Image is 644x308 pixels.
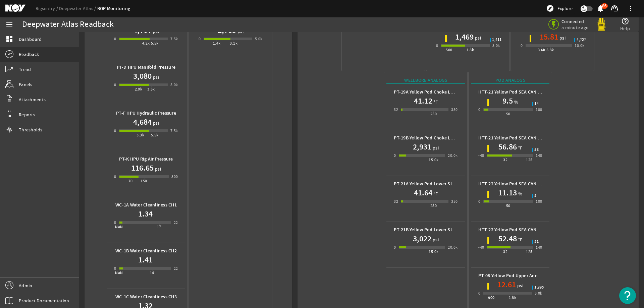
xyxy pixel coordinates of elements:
[620,25,630,32] span: Help
[471,77,549,84] div: Pod Analogs
[19,96,46,103] span: Attachments
[536,198,542,205] div: 100
[174,219,178,226] div: 22
[115,224,123,230] div: NaN
[394,244,396,251] div: 0
[432,99,438,105] span: °F
[128,178,133,184] div: 70
[538,47,545,53] div: 3.4k
[36,5,59,11] a: Rigsentry
[171,173,178,180] div: 300
[59,5,97,11] a: Deepwater Atlas
[534,240,539,244] span: 51
[114,81,116,88] div: 0
[19,282,32,289] span: Admin
[478,106,480,113] div: 0
[467,47,474,53] div: 1.8k
[430,111,437,117] div: 250
[138,208,153,219] h1: 1.34
[142,40,150,47] div: 4.2k
[526,248,532,255] div: 125
[114,265,116,272] div: 0
[154,166,161,172] span: psi
[430,202,437,209] div: 250
[558,35,566,41] span: psi
[517,190,522,197] span: %
[5,35,13,43] mat-icon: dashboard
[115,269,123,276] div: NaN
[432,190,438,197] span: °F
[546,4,554,12] mat-icon: explore
[513,99,518,105] span: %
[135,86,143,93] div: 2.0k
[22,21,114,28] div: Deepwater Atlas Readback
[536,152,542,159] div: 140
[19,111,35,118] span: Reports
[170,36,178,42] div: 7.5k
[546,47,554,53] div: 5.3k
[152,120,159,126] span: psi
[413,233,431,244] h1: 3,022
[478,272,565,279] b: PT-08 Yellow Pod Upper Annular Pressure
[596,4,604,12] mat-icon: notifications
[255,36,263,42] div: 5.0k
[536,244,542,251] div: 140
[157,224,161,230] div: 17
[492,42,500,49] div: 3.0k
[116,110,176,116] b: PT-F HPU Hydraulic Pressure
[506,111,511,117] div: 50
[138,254,153,265] h1: 1.41
[115,294,177,300] b: WC-1C Water Cleanliness CH3
[137,132,144,138] div: 3.3k
[170,81,178,88] div: 5.0k
[114,173,116,180] div: 0
[448,244,458,251] div: 20.0k
[115,248,177,254] b: WC-1B Water Cleanliness CH2
[509,294,517,301] div: 1.8k
[394,227,498,233] b: PT-21B Yellow Pod Lower Stack Wellbore Pressure
[436,42,438,49] div: 0
[536,106,542,113] div: 100
[597,5,604,12] button: 86
[561,18,590,24] span: Connected
[230,40,237,47] div: 3.1k
[394,106,398,113] div: 32
[386,77,465,84] div: Wellbore Analogs
[497,279,516,290] h1: 12.61
[474,35,481,41] span: psi
[595,18,608,31] img: Yellowpod.svg
[577,38,586,42] span: 4,727
[151,132,159,138] div: 5.5k
[521,42,523,49] div: 0
[170,127,178,134] div: 7.5k
[540,32,558,42] h1: 15.81
[19,66,31,73] span: Trend
[446,47,452,53] div: 500
[19,81,33,88] span: Panels
[199,36,201,42] div: 0
[516,282,523,289] span: psi
[133,117,152,127] h1: 4,684
[115,202,177,208] b: WC-1A Water Cleanliness CH1
[619,287,636,304] button: Open Resource Center
[451,198,458,205] div: 350
[97,5,130,12] a: BOP Monitoring
[150,269,154,276] div: 14
[478,89,561,95] b: HTT-21 Yellow Pod SEA CAN 1 Humidity
[131,163,154,173] h1: 116.65
[623,0,639,16] button: more_vert
[517,144,523,151] span: °F
[431,144,439,151] span: psi
[561,24,590,30] span: a minute ago
[19,126,43,133] span: Thresholds
[535,290,542,297] div: 3.0k
[503,248,507,255] div: 32
[517,236,523,243] span: °F
[543,3,575,14] button: Explore
[557,5,573,12] span: Explore
[114,219,116,226] div: 0
[431,236,439,243] span: psi
[174,265,178,272] div: 22
[534,102,539,106] span: 14
[414,96,432,106] h1: 41.12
